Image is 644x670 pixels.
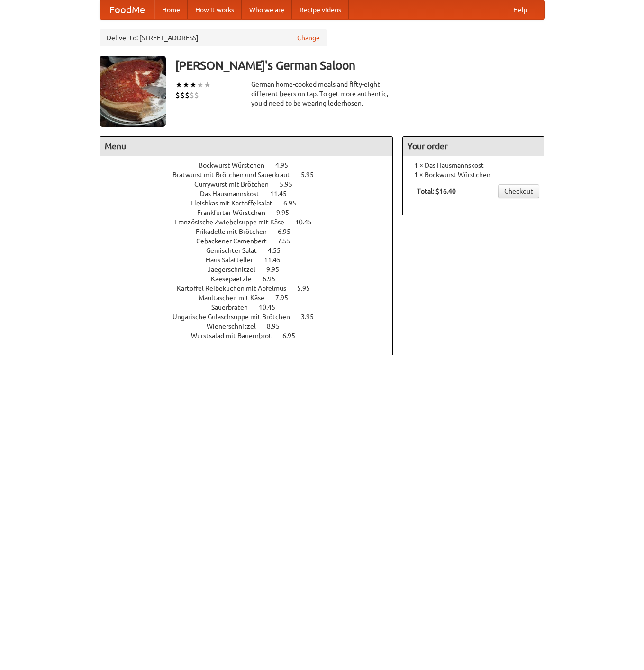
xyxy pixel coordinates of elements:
span: Bockwurst Würstchen [199,161,274,169]
li: ★ [197,80,204,90]
li: ★ [182,80,190,90]
li: $ [194,90,199,100]
span: 10.45 [259,304,285,311]
li: 1 × Bockwurst Würstchen [408,170,539,179]
a: FoodMe [100,0,154,19]
a: Frankfurter Würstchen 9.95 [197,209,307,216]
span: 5.95 [301,171,323,179]
span: Kaesepaetzle [211,275,261,283]
b: Total: $16.40 [417,188,456,195]
li: $ [180,90,185,100]
span: 9.95 [266,266,289,273]
span: Das Hausmannskost [200,190,269,197]
span: Wienerschnitzel [207,322,265,330]
span: 7.55 [278,237,300,245]
span: Maultaschen mit Käse [199,294,274,302]
a: Maultaschen mit Käse 7.95 [199,294,306,302]
span: Bratwurst mit Brötchen und Sauerkraut [172,171,299,179]
a: Fleishkas mit Kartoffelsalat 6.95 [190,199,314,207]
span: 7.95 [275,294,298,302]
span: Gebackener Camenbert [196,237,276,245]
span: Frikadelle mit Brötchen [196,228,276,235]
a: Wurstsalad mit Bauernbrot 6.95 [191,332,313,339]
span: 6.95 [282,332,305,339]
a: How it works [188,0,242,19]
a: Help [506,0,535,19]
li: $ [190,90,194,100]
a: Sauerbraten 10.45 [211,304,293,311]
span: 6.95 [278,228,300,235]
a: Change [297,33,320,43]
a: Das Hausmannskost 11.45 [200,190,304,197]
a: Bockwurst Würstchen 4.95 [199,161,306,169]
div: German home-cooked meals and fifty-eight different beers on tap. To get more authentic, you'd nee... [251,80,393,108]
span: 6.95 [263,275,285,283]
a: Wienerschnitzel 8.95 [207,322,297,330]
h4: Your order [403,137,544,156]
li: ★ [204,80,211,90]
span: Fleishkas mit Kartoffelsalat [190,199,282,207]
div: Deliver to: [STREET_ADDRESS] [100,29,327,46]
span: 4.55 [268,247,290,254]
li: $ [185,90,190,100]
li: $ [175,90,180,100]
h4: Menu [100,137,393,156]
span: 4.95 [275,161,298,169]
span: Ungarische Gulaschsuppe mit Brötchen [172,313,299,321]
a: Bratwurst mit Brötchen und Sauerkraut 5.95 [172,171,331,179]
span: 3.95 [301,313,323,321]
span: Kartoffel Reibekuchen mit Apfelmus [177,285,296,292]
span: Haus Salatteller [206,256,263,264]
a: Kaesepaetzle 6.95 [211,275,293,283]
span: Sauerbraten [211,304,257,311]
span: 5.95 [297,285,319,292]
a: Recipe videos [292,0,349,19]
a: Französische Zwiebelsuppe mit Käse 10.45 [174,218,329,226]
a: Frikadelle mit Brötchen 6.95 [196,228,308,235]
span: Französische Zwiebelsuppe mit Käse [174,218,294,226]
span: Jaegerschnitzel [208,266,265,273]
span: 11.45 [264,256,290,264]
span: 9.95 [276,209,299,216]
a: Ungarische Gulaschsuppe mit Brötchen 3.95 [172,313,331,321]
span: Currywurst mit Brötchen [194,180,278,188]
li: ★ [175,80,182,90]
span: Frankfurter Würstchen [197,209,275,216]
span: 10.45 [295,218,321,226]
li: ★ [190,80,197,90]
li: 1 × Das Hausmannskost [408,161,539,170]
span: 8.95 [267,322,289,330]
span: Gemischter Salat [206,247,266,254]
a: Checkout [498,184,539,198]
h3: [PERSON_NAME]'s German Saloon [175,56,545,75]
a: Currywurst mit Brötchen 5.95 [194,180,310,188]
span: 5.95 [280,180,302,188]
a: Gemischter Salat 4.55 [206,247,298,254]
a: Gebackener Camenbert 7.55 [196,237,308,245]
a: Kartoffel Reibekuchen mit Apfelmus 5.95 [177,285,327,292]
span: 11.45 [270,190,296,197]
span: 6.95 [283,199,306,207]
img: angular.jpg [100,56,166,127]
span: Wurstsalad mit Bauernbrot [191,332,281,339]
a: Haus Salatteller 11.45 [206,256,298,264]
a: Who we are [242,0,292,19]
a: Home [154,0,188,19]
a: Jaegerschnitzel 9.95 [208,266,297,273]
